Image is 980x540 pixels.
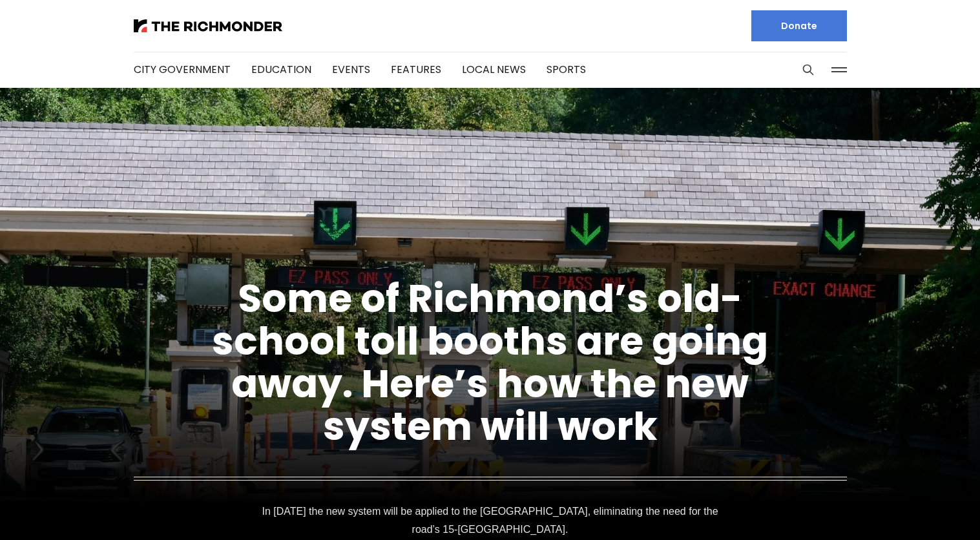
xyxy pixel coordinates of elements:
p: In [DATE] the new system will be applied to the [GEOGRAPHIC_DATA], eliminating the need for the r... [260,503,720,539]
a: Events [332,62,370,77]
a: Local News [462,62,526,77]
a: Sports [547,62,586,77]
a: City Government [134,62,231,77]
img: The Richmonder [134,19,282,32]
button: Search this site [798,60,818,79]
a: Education [251,62,311,77]
a: Some of Richmond’s old-school toll booths are going away. Here’s how the new system will work [212,271,768,453]
a: Donate [751,10,847,41]
a: Features [391,62,441,77]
